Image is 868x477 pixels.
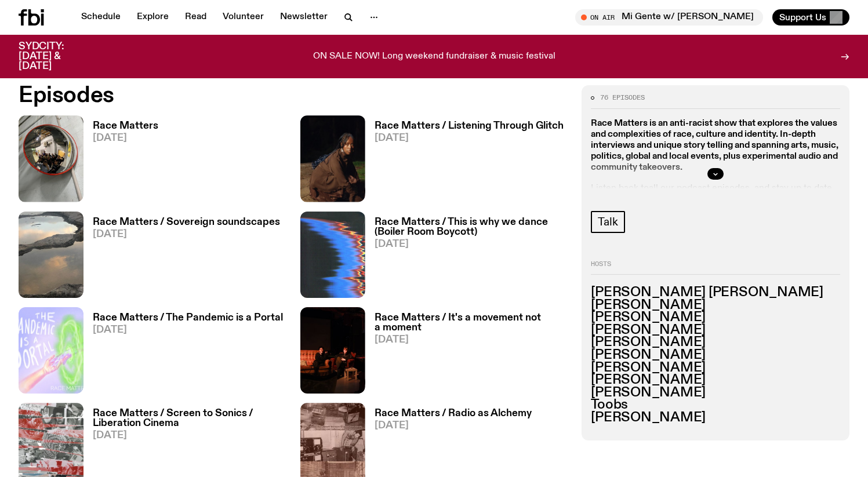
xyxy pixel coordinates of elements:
[93,133,158,143] span: [DATE]
[178,9,213,26] a: Read
[375,409,532,418] h3: Race Matters / Radio as Alchemy
[591,324,840,337] h3: [PERSON_NAME]
[93,217,280,227] h3: Race Matters / Sovereign soundscapes
[93,431,286,440] span: [DATE]
[591,412,840,424] h3: [PERSON_NAME]
[591,387,840,399] h3: [PERSON_NAME]
[591,362,840,374] h3: [PERSON_NAME]
[216,9,271,26] a: Volunteer
[365,217,568,298] a: Race Matters / This is why we dance (Boiler Room Boycott)[DATE]
[93,230,280,239] span: [DATE]
[375,313,568,333] h3: Race Matters / It's a movement not a moment
[19,115,83,202] img: A photo of the Race Matters team taken in a rear view or "blindside" mirror. A bunch of people of...
[273,9,335,26] a: Newsletter
[375,217,568,237] h3: Race Matters / This is why we dance (Boiler Room Boycott)
[93,325,283,335] span: [DATE]
[365,121,564,202] a: Race Matters / Listening Through Glitch[DATE]
[300,307,365,394] img: A photo of Shareeka and Ethan speaking live at The Red Rattler, a repurposed warehouse venue. The...
[591,311,840,324] h3: [PERSON_NAME]
[19,85,568,106] h2: Episodes
[375,421,532,431] span: [DATE]
[130,9,176,26] a: Explore
[83,121,158,202] a: Race Matters[DATE]
[375,133,564,143] span: [DATE]
[598,216,618,228] span: Talk
[591,349,840,362] h3: [PERSON_NAME]
[779,12,826,23] span: Support Us
[591,119,838,173] strong: Race Matters is an anti-racist show that explores the values and complexities of race, culture an...
[375,121,564,131] h3: Race Matters / Listening Through Glitch
[93,121,158,131] h3: Race Matters
[591,299,840,312] h3: [PERSON_NAME]
[19,42,93,71] h3: SYDCITY: [DATE] & [DATE]
[575,9,763,26] button: On AirMi Gente w/ [PERSON_NAME]
[375,335,568,345] span: [DATE]
[93,409,286,428] h3: Race Matters / Screen to Sonics / Liberation Cinema
[591,211,624,233] a: Talk
[375,239,568,249] span: [DATE]
[93,313,283,323] h3: Race Matters / The Pandemic is a Portal
[300,115,365,202] img: Fetle crouches in a park at night. They are wearing a long brown garment and looking solemnly int...
[313,52,555,62] p: ON SALE NOW! Long weekend fundraiser & music festival
[591,399,840,412] h3: Toobs
[365,313,568,394] a: Race Matters / It's a movement not a moment[DATE]
[772,9,849,26] button: Support Us
[591,261,840,275] h2: Hosts
[300,212,365,298] img: A spectral view of a waveform, warped and glitched
[591,374,840,387] h3: [PERSON_NAME]
[19,212,83,298] img: A sandstone rock on the coast with puddles of ocean water. The water is clear, and it's reflectin...
[83,313,283,394] a: Race Matters / The Pandemic is a Portal[DATE]
[591,336,840,349] h3: [PERSON_NAME]
[600,94,645,101] span: 76 episodes
[74,9,128,26] a: Schedule
[83,217,280,298] a: Race Matters / Sovereign soundscapes[DATE]
[591,286,840,299] h3: [PERSON_NAME] [PERSON_NAME]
